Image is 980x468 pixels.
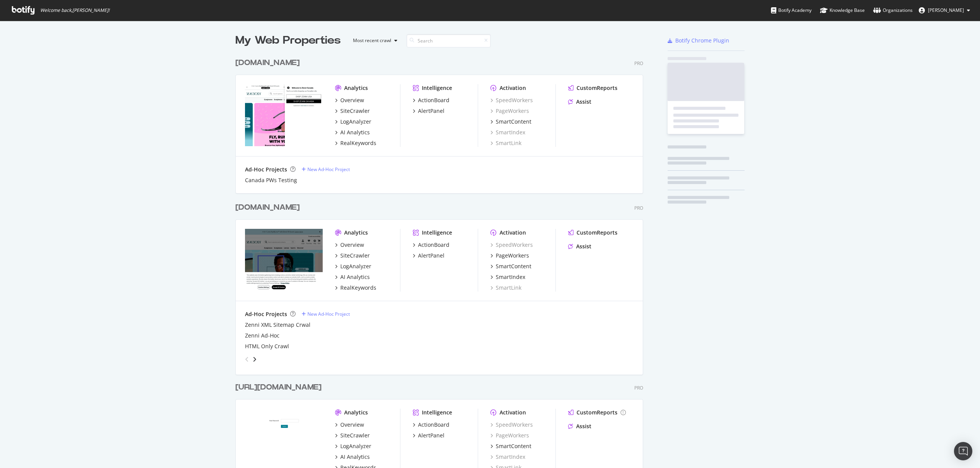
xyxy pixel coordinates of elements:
a: ActionBoard [413,96,449,104]
a: AlertPanel [413,432,444,439]
div: AlertPanel [418,107,444,115]
a: SmartContent [490,263,531,270]
div: Activation [500,409,526,416]
div: Knowledge Base [820,7,865,14]
a: Overview [335,241,364,249]
a: Overview [335,421,364,429]
input: Search [407,34,491,47]
div: SmartContent [496,263,531,270]
a: SpeedWorkers [490,96,533,104]
div: Pro [634,385,643,391]
img: ca.zennioptical.com [245,84,323,146]
div: My Web Properties [235,33,341,48]
div: CustomReports [577,84,617,92]
div: ActionBoard [418,96,449,104]
a: SpeedWorkers [490,241,533,249]
a: SmartContent [490,442,531,450]
a: SmartLink [490,139,521,147]
div: PageWorkers [496,252,529,259]
div: ActionBoard [418,241,449,249]
a: Canada PWs Testing [245,176,297,184]
div: Pro [634,60,643,67]
div: Overview [340,241,364,249]
div: AlertPanel [418,432,444,439]
div: LogAnalyzer [340,118,371,126]
div: Assist [576,98,591,106]
img: www.zennioptical.com [245,229,323,291]
div: Intelligence [422,229,452,236]
div: Activation [500,229,526,236]
div: [URL][DOMAIN_NAME] [235,382,322,393]
div: RealKeywords [340,284,376,292]
div: AlertPanel [418,252,444,259]
a: ActionBoard [413,421,449,429]
div: Botify Chrome Plugin [675,37,729,44]
a: Overview [335,96,364,104]
div: Assist [576,422,591,430]
a: SmartIndex [490,129,525,136]
a: ActionBoard [413,241,449,249]
div: [DOMAIN_NAME] [235,202,300,213]
a: [URL][DOMAIN_NAME] [235,382,325,393]
a: SiteCrawler [335,107,370,115]
a: HTML Only Crawl [245,342,289,350]
a: AI Analytics [335,453,370,461]
div: angle-left [242,353,252,365]
a: PageWorkers [490,107,529,115]
button: Most recent crawl [347,34,400,47]
div: LogAnalyzer [340,263,371,270]
a: SiteCrawler [335,252,370,259]
span: Annette Matzen [928,7,964,13]
div: Most recent crawl [353,38,391,43]
div: Open Intercom Messenger [954,442,972,460]
a: New Ad-Hoc Project [302,166,350,173]
div: SmartLink [490,284,521,292]
button: [PERSON_NAME] [913,4,976,16]
a: AI Analytics [335,273,370,281]
a: [DOMAIN_NAME] [235,202,303,213]
a: Zenni XML Sitemap Crwal [245,321,310,329]
div: Pro [634,205,643,211]
a: Botify Chrome Plugin [668,37,729,44]
a: Assist [568,98,591,106]
div: RealKeywords [340,139,376,147]
div: Intelligence [422,84,452,92]
div: Analytics [344,229,368,236]
div: Ad-Hoc Projects [245,166,287,173]
div: Botify Academy [771,7,812,14]
a: SpeedWorkers [490,421,533,429]
div: New Ad-Hoc Project [307,166,350,173]
a: [DOMAIN_NAME] [235,57,303,68]
a: PageWorkers [490,432,529,439]
div: SiteCrawler [340,107,370,115]
div: Overview [340,421,364,429]
a: SmartIndex [490,453,525,461]
span: Welcome back, [PERSON_NAME] ! [40,7,109,13]
a: CustomReports [568,229,617,236]
div: SmartContent [496,442,531,450]
a: LogAnalyzer [335,442,371,450]
div: Intelligence [422,409,452,416]
div: AI Analytics [340,453,370,461]
a: AlertPanel [413,252,444,259]
div: Overview [340,96,364,104]
a: Zenni Ad-Hoc [245,332,279,339]
a: SmartContent [490,118,531,126]
div: Analytics [344,84,368,92]
a: PageWorkers [490,252,529,259]
div: AI Analytics [340,129,370,136]
div: ActionBoard [418,421,449,429]
div: New Ad-Hoc Project [307,311,350,317]
div: LogAnalyzer [340,442,371,450]
a: CustomReports [568,409,626,416]
a: AlertPanel [413,107,444,115]
a: AI Analytics [335,129,370,136]
a: SmartIndex [490,273,525,281]
a: LogAnalyzer [335,263,371,270]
